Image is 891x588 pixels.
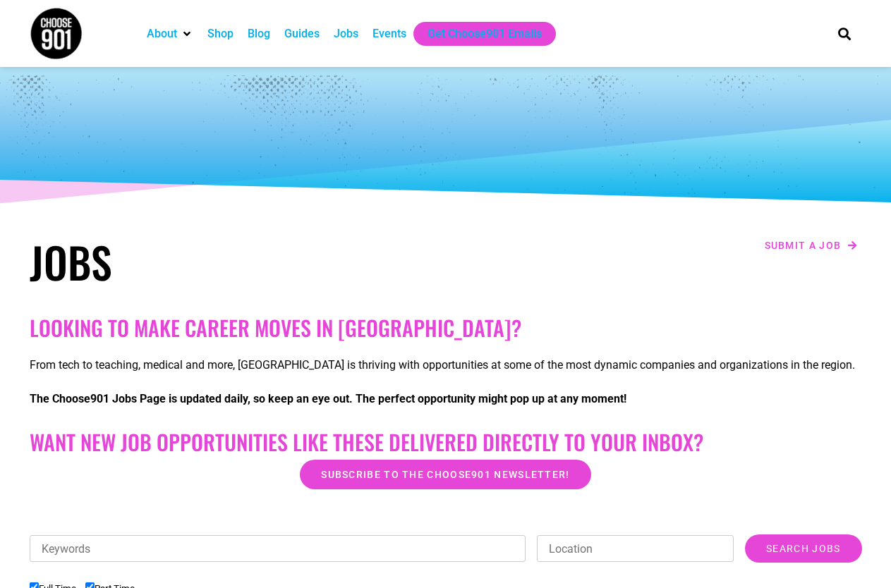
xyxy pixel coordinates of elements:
strong: The Choose901 Jobs Page is updated daily, so keep an eye out. The perfect opportunity might pop u... [30,392,626,405]
a: Jobs [334,25,358,42]
span: Subscribe to the Choose901 newsletter! [321,470,569,479]
a: Shop [207,25,234,42]
input: Location [537,535,734,562]
span: Submit a job [765,240,842,250]
h1: Jobs [30,236,439,287]
input: Search Jobs [745,534,861,563]
a: Subscribe to the Choose901 newsletter! [300,460,590,489]
p: From tech to teaching, medical and more, [GEOGRAPHIC_DATA] is thriving with opportunities at some... [30,357,862,374]
h2: Looking to make career moves in [GEOGRAPHIC_DATA]? [30,315,862,341]
a: Blog [248,25,270,42]
nav: Main nav [140,22,814,46]
input: Keywords [30,535,526,562]
a: About [147,25,177,42]
h2: Want New Job Opportunities like these Delivered Directly to your Inbox? [30,429,862,455]
a: Guides [284,25,320,42]
a: Events [372,25,406,42]
div: Search [832,22,856,45]
div: About [140,22,200,46]
a: Get Choose901 Emails [428,25,542,42]
a: Submit a job [760,236,862,255]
